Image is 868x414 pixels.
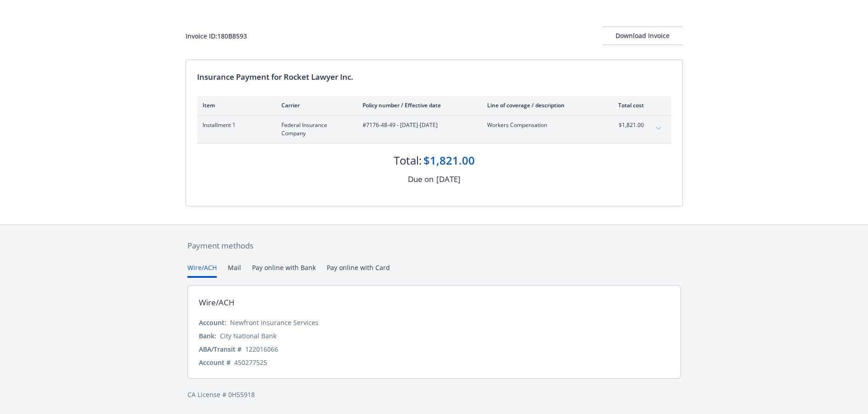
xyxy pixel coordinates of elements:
[228,263,241,278] button: Mail
[363,121,472,129] span: #7176-48-49 - [DATE]-[DATE]
[487,121,595,129] span: Workers Compensation
[187,240,681,252] div: Payment methods
[610,101,644,109] div: Total cost
[197,116,671,143] div: Installment 1Federal Insurance Company#7176-48-49 - [DATE]-[DATE]Workers Compensation$1,821.00exp...
[203,121,267,129] span: Installment 1
[281,121,348,138] span: Federal Insurance Company
[281,101,348,109] div: Carrier
[245,344,278,354] div: 122016066
[651,121,666,136] button: expand content
[436,173,461,185] div: [DATE]
[199,297,235,309] div: Wire/ACH
[203,101,267,109] div: Item
[186,31,247,41] div: Invoice ID: 180B8593
[327,263,390,278] button: Pay online with Card
[252,263,316,278] button: Pay online with Bank
[423,153,475,168] div: $1,821.00
[603,27,683,44] div: Download Invoice
[197,71,671,83] div: Insurance Payment for Rocket Lawyer Inc.
[394,153,422,168] div: Total:
[220,331,276,341] div: City National Bank
[603,27,683,45] button: Download Invoice
[187,263,217,278] button: Wire/ACH
[610,121,644,129] span: $1,821.00
[199,344,242,354] div: ABA/Transit #
[230,318,319,327] div: Newfront Insurance Services
[187,390,681,399] div: CA License # 0H55918
[199,331,216,341] div: Bank:
[487,101,595,109] div: Line of coverage / description
[408,173,434,185] div: Due on
[199,358,231,367] div: Account #
[234,358,267,367] div: 450277525
[199,318,226,327] div: Account:
[363,101,472,109] div: Policy number / Effective date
